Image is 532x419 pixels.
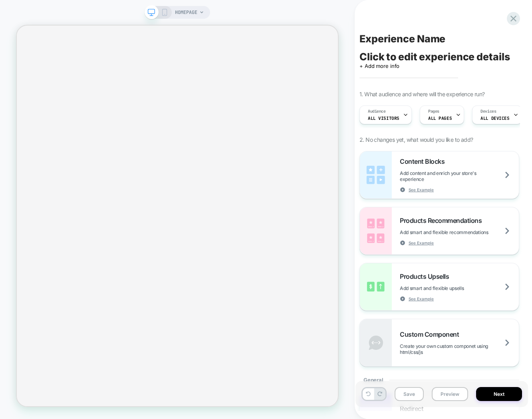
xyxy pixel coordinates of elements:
[400,343,519,355] span: Create your own custom componet using html/css/js
[400,157,449,165] span: Content Blocks
[400,272,453,280] span: Products Upsells
[400,330,463,338] span: Custom Component
[409,240,434,246] span: See Example
[400,170,519,182] span: Add content and enrich your store's experience
[400,216,486,224] span: Products Recommendations
[359,33,445,45] span: Experience Name
[368,115,399,121] span: All Visitors
[480,109,496,114] span: Devices
[359,51,524,63] div: Click to edit experience details
[480,115,509,121] span: ALL DEVICES
[395,387,424,401] button: Save
[400,285,484,291] span: Add smart and flexible upsells
[409,296,434,302] span: See Example
[476,387,522,401] button: Next
[409,187,434,193] span: See Example
[428,109,439,114] span: Pages
[400,229,508,235] span: Add smart and flexible recommendations
[368,109,386,114] span: Audience
[359,136,473,143] span: 2. No changes yet, what would you like to add?
[428,115,452,121] span: ALL PAGES
[359,63,399,69] span: + Add more info
[359,91,484,97] span: 1. What audience and where will the experience run?
[432,387,468,401] button: Preview
[175,6,197,19] span: HOMEPAGE
[359,367,519,393] div: General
